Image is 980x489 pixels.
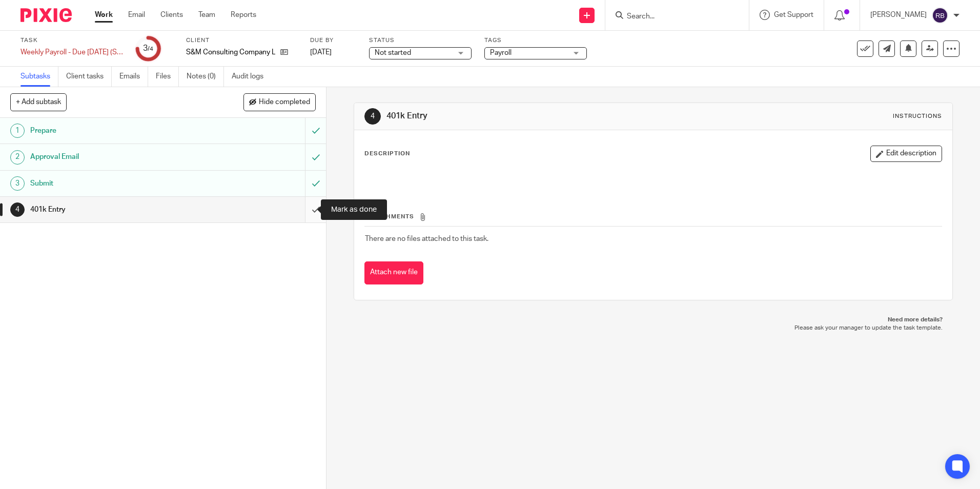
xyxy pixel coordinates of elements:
[364,108,381,125] div: 4
[10,93,67,111] button: + Add subtask
[10,150,25,165] div: 2
[310,49,332,56] span: [DATE]
[10,176,25,191] div: 3
[243,93,316,111] button: Hide completed
[870,146,942,162] button: Edit description
[259,98,310,107] span: Hide completed
[21,67,58,87] a: Subtasks
[490,49,512,56] span: Payroll
[21,47,123,57] div: Weekly Payroll - Due Wednesday (S&amp;M)
[231,10,256,20] a: Reports
[369,36,472,45] label: Status
[386,111,675,121] h1: 401k Entry
[30,149,207,165] h1: Approval Email
[484,36,587,45] label: Tags
[310,36,356,45] label: Due by
[932,7,948,24] img: svg%3E
[364,324,942,332] p: Please ask your manager to update the task template.
[186,36,297,45] label: Client
[30,176,207,191] h1: Submit
[156,67,179,87] a: Files
[893,112,942,120] div: Instructions
[187,67,224,87] a: Notes (0)
[30,202,207,217] h1: 401k Entry
[186,47,275,57] p: S&M Consulting Company LLC
[21,8,72,22] img: Pixie
[160,10,183,20] a: Clients
[774,11,813,18] span: Get Support
[870,10,927,20] p: [PERSON_NAME]
[364,150,410,158] p: Description
[375,49,411,56] span: Not started
[10,202,25,217] div: 4
[10,124,25,138] div: 1
[143,43,153,54] div: 3
[364,316,942,324] p: Need more details?
[21,36,123,45] label: Task
[364,261,423,284] button: Attach new file
[626,12,718,22] input: Search
[128,10,145,20] a: Email
[198,10,215,20] a: Team
[365,235,488,242] span: There are no files attached to this task.
[30,123,207,138] h1: Prepare
[21,47,123,57] div: Weekly Payroll - Due [DATE] (S&M)
[119,67,148,87] a: Emails
[95,10,113,20] a: Work
[66,67,112,87] a: Client tasks
[365,214,414,219] span: Attachments
[148,46,153,52] small: /4
[232,67,271,87] a: Audit logs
